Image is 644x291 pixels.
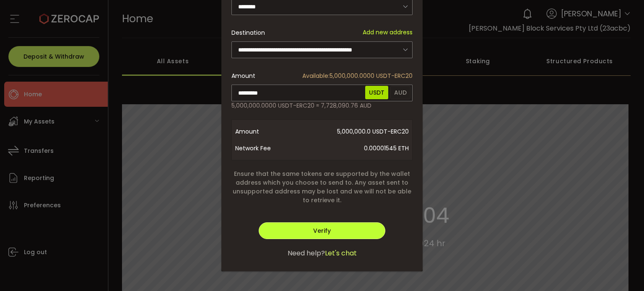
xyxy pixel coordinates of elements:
button: Verify [259,222,385,239]
span: Let's chat [325,248,357,258]
span: USDT [365,86,388,99]
span: Add new address [363,28,413,37]
span: AUD [390,86,410,99]
span: 0.00001545 ETH [302,140,409,157]
span: Need help? [288,248,325,258]
span: Amount [231,72,255,80]
span: 5,000,000.0 USDT-ERC20 [302,123,409,140]
span: 5,000,000.0000 USDT-ERC20 [302,72,413,80]
span: Destination [231,28,265,37]
span: Verify [313,227,331,235]
span: Ensure that the same tokens are supported by the wallet address which you choose to send to. Any ... [231,170,413,205]
span: Network Fee [235,140,302,157]
span: Amount [235,123,302,140]
span: Available: [302,72,330,80]
iframe: Chat Widget [602,251,644,291]
span: 5,000,000.0000 USDT-ERC20 ≈ 7,728,090.76 AUD [231,101,371,110]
